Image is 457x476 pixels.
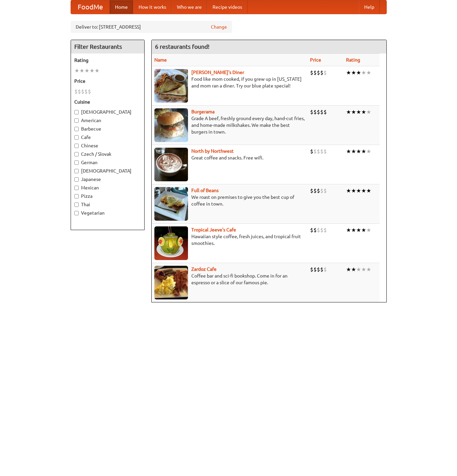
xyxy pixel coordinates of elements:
[74,135,79,140] input: Cafe
[317,266,320,273] li: $
[361,148,366,155] li: ★
[74,168,141,174] label: [DEMOGRAPHIC_DATA]
[81,88,84,95] li: $
[74,117,141,124] label: American
[154,226,188,260] img: jeeves.jpg
[84,67,89,74] li: ★
[317,187,320,194] li: $
[356,69,361,76] li: ★
[74,127,79,131] input: Barbecue
[351,266,356,273] li: ★
[74,169,79,173] input: [DEMOGRAPHIC_DATA]
[323,187,327,194] li: $
[154,57,167,63] a: Name
[74,152,79,156] input: Czech / Slovak
[317,69,320,76] li: $
[154,154,305,161] p: Great coffee and snacks. Free wifi.
[359,0,380,14] a: Help
[356,226,361,234] li: ★
[313,266,317,273] li: $
[74,142,141,149] label: Chinese
[74,211,79,215] input: Vegetarian
[361,69,366,76] li: ★
[361,108,366,116] li: ★
[313,148,317,155] li: $
[74,201,141,208] label: Thai
[346,266,351,273] li: ★
[154,69,188,103] img: sallys.jpg
[361,226,366,234] li: ★
[317,148,320,155] li: $
[320,148,323,155] li: $
[366,266,371,273] li: ★
[74,118,79,123] input: American
[191,70,244,75] a: [PERSON_NAME]'s Diner
[320,266,323,273] li: $
[94,67,100,74] li: ★
[211,24,227,30] a: Change
[310,148,313,155] li: $
[74,176,141,183] label: Japanese
[366,108,371,116] li: ★
[154,115,305,135] p: Grade A beef, freshly ground every day, hand-cut fries, and home-made milkshakes. We make the bes...
[74,125,141,132] label: Barbecue
[154,272,305,286] p: Coffee bar and sci-fi bookshop. Come in for an espresso or a slice of our famous pie.
[351,226,356,234] li: ★
[74,160,79,165] input: German
[313,226,317,234] li: $
[154,233,305,247] p: Hawaiian style coffee, fresh juices, and tropical fruit smoothies.
[356,108,361,116] li: ★
[191,148,234,154] a: North by Northwest
[356,266,361,273] li: ★
[88,88,91,95] li: $
[366,226,371,234] li: ★
[320,108,323,116] li: $
[191,109,215,114] a: Burgerama
[74,184,141,191] label: Mexican
[133,0,172,14] a: How it works
[74,194,79,198] input: Pizza
[191,188,219,193] a: Full of Beans
[346,108,351,116] li: ★
[74,159,141,166] label: German
[155,43,210,50] ng-pluralize: 6 restaurants found!
[323,148,327,155] li: $
[320,226,323,234] li: $
[154,76,305,89] p: Food like mom cooked, if you grew up in [US_STATE] and mom ran a diner. Try our blue plate special!
[351,69,356,76] li: ★
[74,193,141,199] label: Pizza
[154,148,188,181] img: north.jpg
[84,88,88,95] li: $
[74,210,141,216] label: Vegetarian
[310,187,313,194] li: $
[323,108,327,116] li: $
[154,108,188,142] img: burgerama.jpg
[78,88,81,95] li: $
[323,226,327,234] li: $
[74,88,78,95] li: $
[313,69,317,76] li: $
[74,203,79,207] input: Thai
[356,187,361,194] li: ★
[313,108,317,116] li: $
[366,69,371,76] li: ★
[361,266,366,273] li: ★
[74,186,79,190] input: Mexican
[74,151,141,157] label: Czech / Slovak
[110,0,133,14] a: Home
[71,0,110,14] a: FoodMe
[207,0,247,14] a: Recipe videos
[310,57,321,63] a: Price
[323,69,327,76] li: $
[346,148,351,155] li: ★
[74,110,79,114] input: [DEMOGRAPHIC_DATA]
[74,144,79,148] input: Chinese
[191,266,217,272] a: Zardoz Cafe
[74,57,141,64] h5: Rating
[351,148,356,155] li: ★
[74,109,141,115] label: [DEMOGRAPHIC_DATA]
